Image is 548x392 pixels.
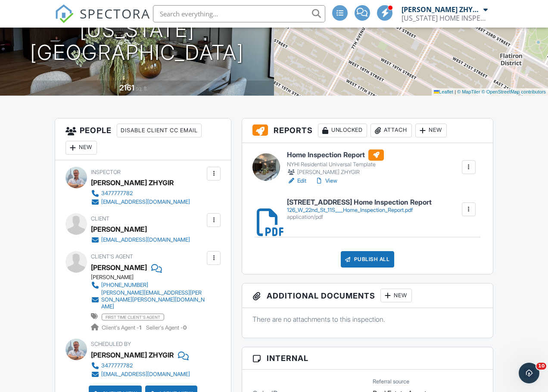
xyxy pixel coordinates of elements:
[91,289,205,310] a: [PERSON_NAME][EMAIL_ADDRESS][PERSON_NAME][PERSON_NAME][DOMAIN_NAME]
[101,371,190,378] div: [EMAIL_ADDRESS][DOMAIN_NAME]
[457,89,480,94] a: © MapTiler
[119,83,134,92] div: 2161
[287,168,384,177] div: [PERSON_NAME] ZHYGIR
[252,314,483,324] p: There are no attachments to this inspection.
[287,149,384,177] a: Home Inspection Report NYHI Residential Universal Template [PERSON_NAME] ZHYGIR
[91,236,190,244] a: [EMAIL_ADDRESS][DOMAIN_NAME]
[91,281,205,289] a: [PHONE_NUMBER]
[373,377,409,385] label: Referral source
[183,324,187,331] strong: 0
[242,283,493,308] h3: Additional Documents
[371,124,412,137] div: Attach
[65,141,97,155] div: New
[242,118,493,143] h3: Reports
[91,215,109,222] span: Client
[415,124,447,137] div: New
[91,176,174,189] div: [PERSON_NAME] ZHYGIR
[117,124,202,137] div: Disable Client CC Email
[91,370,190,379] a: [EMAIL_ADDRESS][DOMAIN_NAME]
[287,207,432,214] div: 126_W_22nd_St_11S___Home_Inspection_Report.pdf
[287,177,306,185] a: Edit
[101,362,133,369] div: 3477777782
[153,5,325,22] input: Search everything...
[139,324,141,331] strong: 1
[341,251,395,268] div: Publish All
[318,124,367,137] div: Unlocked
[287,161,384,168] div: NYHI Residential Universal Template
[102,314,164,320] span: first time client's agent
[101,282,148,289] div: [PHONE_NUMBER]
[482,89,546,94] a: © OpenStreetMap contributors
[91,223,147,236] div: [PERSON_NAME]
[287,199,432,206] h6: [STREET_ADDRESS] Home Inspection Report
[380,289,412,302] div: New
[101,236,190,243] div: [EMAIL_ADDRESS][DOMAIN_NAME]
[55,4,74,23] img: The Best Home Inspection Software - Spectora
[80,4,150,22] span: SPECTORA
[242,347,493,370] h3: Internal
[91,261,147,274] a: [PERSON_NAME]
[101,289,205,310] div: [PERSON_NAME][EMAIL_ADDRESS][PERSON_NAME][PERSON_NAME][DOMAIN_NAME]
[402,14,488,22] div: NEW YORK HOME INSPECTIONS
[91,189,190,198] a: 3477777782
[315,177,337,185] a: View
[536,363,546,370] span: 10
[91,274,212,281] div: [PERSON_NAME]
[55,118,231,160] h3: People
[55,12,150,30] a: SPECTORA
[102,324,143,331] span: Client's Agent -
[101,199,190,205] div: [EMAIL_ADDRESS][DOMAIN_NAME]
[91,169,121,175] span: Inspector
[455,89,456,94] span: |
[434,89,453,94] a: Leaflet
[146,324,187,331] span: Seller's Agent -
[101,190,133,197] div: 3477777782
[91,198,190,206] a: [EMAIL_ADDRESS][DOMAIN_NAME]
[91,348,174,361] div: [PERSON_NAME] ZHYGIR
[287,214,432,221] div: application/pdf
[91,361,190,370] a: 3477777782
[287,199,432,221] a: [STREET_ADDRESS] Home Inspection Report 126_W_22nd_St_11S___Home_Inspection_Report.pdf applicatio...
[91,253,133,260] span: Client's Agent
[91,341,131,347] span: Scheduled By
[136,85,148,92] span: sq. ft.
[402,5,481,14] div: [PERSON_NAME] ZHYGIR
[519,363,539,383] iframe: Intercom live chat
[287,149,384,161] h6: Home Inspection Report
